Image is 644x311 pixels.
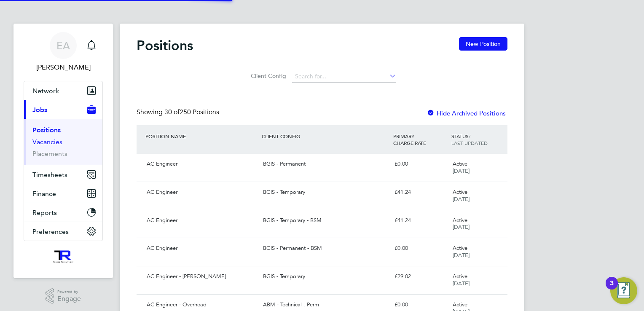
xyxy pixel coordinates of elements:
h2: Positions [137,37,193,54]
label: Client Config [248,72,286,80]
div: BGIS - Temporary [260,270,391,284]
div: POSITION NAME [143,129,260,144]
span: Reports [32,209,57,217]
span: Preferences [32,228,69,236]
span: Active [453,301,467,308]
span: / [469,133,470,139]
button: Network [24,81,102,100]
span: 250 Positions [164,108,219,116]
div: £41.24 [391,214,449,228]
button: Finance [24,184,102,203]
a: EA[PERSON_NAME] [24,32,103,72]
img: wearetecrec-logo-retina.png [52,249,75,263]
div: PRIMARY CHARGE RATE [391,129,449,150]
span: Ellis Andrew [24,62,103,72]
span: Active [453,188,467,196]
span: EA [56,40,70,51]
div: BGIS - Permanent - BSM [260,241,391,255]
span: Network [32,87,59,95]
span: [DATE] [453,252,470,259]
label: Hide Archived Positions [427,109,506,117]
div: AC Engineer [143,241,260,255]
span: Timesheets [32,171,67,179]
div: BGIS - Temporary [260,185,391,199]
span: LAST UPDATED [451,139,488,146]
span: Active [453,217,467,224]
a: Powered byEngage [46,288,81,304]
a: Positions [32,126,61,134]
a: Placements [32,150,67,158]
span: Active [453,244,467,252]
button: Preferences [24,222,102,241]
div: £0.00 [391,157,449,171]
div: 3 [610,283,614,294]
button: Timesheets [24,165,102,184]
button: New Position [459,37,507,51]
span: Finance [32,190,56,198]
div: BGIS - Permanent [260,157,391,171]
div: AC Engineer [143,157,260,171]
span: Engage [57,295,81,303]
div: BGIS - Temporary - BSM [260,214,391,228]
span: [DATE] [453,223,470,231]
div: STATUS [449,129,507,150]
a: Vacancies [32,138,62,146]
span: Jobs [32,106,47,114]
span: [DATE] [453,280,470,287]
nav: Main navigation [13,24,113,278]
button: Reports [24,203,102,222]
span: Active [453,273,467,280]
div: Showing [137,108,221,117]
div: £29.02 [391,270,449,284]
div: AC Engineer - [PERSON_NAME] [143,270,260,284]
div: Jobs [24,119,102,165]
div: £41.24 [391,185,449,199]
span: Powered by [57,288,81,295]
button: Open Resource Center, 3 new notifications [610,277,637,304]
span: 30 of [164,108,180,116]
span: [DATE] [453,167,470,174]
span: Active [453,160,467,167]
div: AC Engineer [143,214,260,228]
div: CLIENT CONFIG [260,129,391,144]
span: [DATE] [453,196,470,203]
a: Go to home page [24,249,103,263]
div: £0.00 [391,241,449,255]
button: Jobs [24,100,102,119]
input: Search for... [292,71,396,83]
div: AC Engineer [143,185,260,199]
